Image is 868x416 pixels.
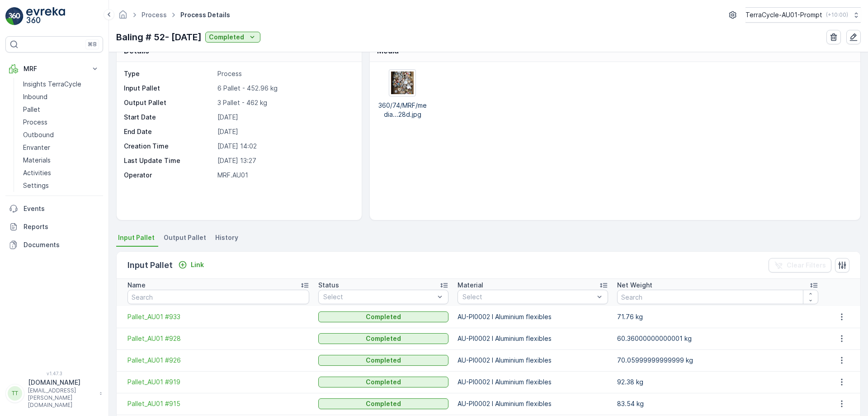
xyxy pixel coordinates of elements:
td: AU-PI0002 I Aluminium flexibles [453,349,612,371]
p: Pallet [23,105,40,114]
p: [DATE] [217,127,352,136]
span: Input Pallet [118,233,155,242]
p: Insights TerraCycle [23,80,81,89]
p: Envanter [23,143,50,152]
p: 360/74/MRF/media...28d.jpg [377,101,429,119]
button: Completed [318,355,449,366]
p: Reports [24,222,99,231]
td: 92.38 kg [613,371,823,393]
td: 70.05999999999999 kg [613,349,823,371]
a: Documents [5,236,103,254]
p: Input Pallet [124,84,214,93]
span: History [215,233,238,242]
td: AU-PI0002 I Aluminium flexibles [453,306,612,328]
button: Completed [318,377,449,387]
p: [DOMAIN_NAME] [28,378,95,387]
p: Activities [23,168,51,177]
p: Settings [23,181,49,190]
a: Process [142,11,167,19]
p: Completed [209,33,244,42]
p: [EMAIL_ADDRESS][PERSON_NAME][DOMAIN_NAME] [28,387,95,409]
p: End Date [124,127,214,136]
span: Pallet_AU01 #928 [127,334,309,343]
td: AU-PI0002 I Aluminium flexibles [453,393,612,415]
p: 3 Pallet - 462 kg [217,98,352,107]
a: Inbound [19,91,103,103]
a: Envanter [19,141,103,154]
a: Reports [5,218,103,236]
p: Completed [366,312,401,321]
p: Inbound [23,92,47,101]
a: Materials [19,154,103,167]
p: [DATE] 14:02 [217,142,352,151]
a: Pallet_AU01 #926 [127,356,309,365]
span: v 1.47.3 [5,371,103,376]
div: TT [8,386,22,401]
p: Output Pallet [124,98,214,107]
button: Link [175,259,208,270]
p: ( +10:00 ) [826,11,848,19]
p: Completed [366,356,401,365]
a: Outbound [19,129,103,141]
img: logo_light-DOdMpM7g.png [26,7,65,25]
button: Completed [318,333,449,344]
a: Settings [19,179,103,192]
button: MRF [5,60,103,78]
p: Name [127,281,146,290]
p: MRF.AU01 [217,171,352,180]
p: Documents [24,240,99,249]
p: Material [458,281,483,290]
p: Input Pallet [127,259,173,272]
p: Type [124,69,214,78]
p: 6 Pallet - 452.96 kg [217,84,352,93]
td: AU-PI0002 I Aluminium flexibles [453,371,612,393]
td: 60.36000000000001 kg [613,328,823,349]
p: [DATE] 13:27 [217,156,352,165]
button: TerraCycle-AU01-Prompt(+10:00) [745,7,861,23]
p: Start Date [124,113,214,122]
input: Search [127,290,309,304]
td: 71.76 kg [613,306,823,328]
p: Link [191,260,204,269]
p: TerraCycle-AU01-Prompt [745,10,822,19]
p: [DATE] [217,113,352,122]
td: AU-PI0002 I Aluminium flexibles [453,328,612,349]
a: Process [19,116,103,129]
img: logo [5,7,24,25]
p: Status [318,281,339,290]
span: Output Pallet [164,233,206,242]
p: Last Update Time [124,156,214,165]
td: 83.54 kg [613,393,823,415]
p: Completed [366,334,401,343]
p: Baling # 52- [DATE] [116,30,202,44]
p: Operator [124,171,214,180]
button: TT[DOMAIN_NAME][EMAIL_ADDRESS][PERSON_NAME][DOMAIN_NAME] [5,378,103,409]
a: Pallet_AU01 #915 [127,399,309,408]
button: Clear Filters [769,258,831,273]
img: Media Preview [391,72,414,94]
p: Process [217,69,352,78]
a: Pallet [19,103,103,116]
p: Clear Filters [787,261,826,270]
p: Net Weight [617,281,652,290]
p: Completed [366,378,401,387]
p: Events [24,204,99,213]
p: Outbound [23,130,54,139]
input: Search [617,290,818,304]
a: Pallet_AU01 #919 [127,378,309,387]
a: Homepage [118,13,128,21]
p: Materials [23,156,51,165]
p: Select [462,292,594,301]
p: Process [23,118,47,127]
a: Insights TerraCycle [19,78,103,91]
p: Completed [366,399,401,408]
p: Select [323,292,435,301]
button: Completed [205,32,260,43]
button: Completed [318,311,449,322]
a: Pallet_AU01 #933 [127,312,309,321]
p: Creation Time [124,142,214,151]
